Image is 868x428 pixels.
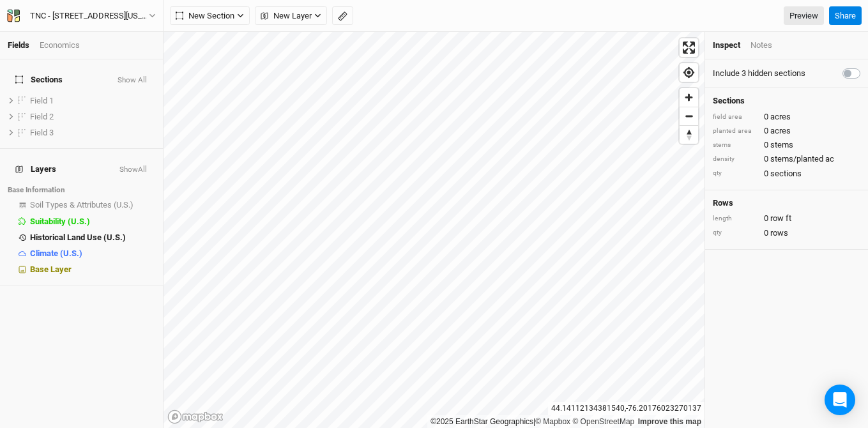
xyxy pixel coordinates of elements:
[713,198,860,208] h4: Rows
[30,200,133,210] span: Soil Types & Attributes (U.S.)
[713,40,740,51] div: Inspect
[30,96,54,105] span: Field 1
[713,168,860,180] div: 0
[30,128,54,137] span: Field 3
[255,6,327,26] button: New Layer
[713,125,860,137] div: 0
[713,112,758,122] div: field area
[680,88,698,107] button: Zoom in
[680,63,698,82] button: Find my location
[713,213,860,224] div: 0
[770,213,791,224] span: row ft
[572,417,634,426] a: OpenStreetMap
[176,10,234,22] span: New Section
[713,141,758,150] div: stems
[30,248,82,258] span: Climate (U.S.)
[713,111,860,123] div: 0
[713,155,758,164] div: density
[713,139,860,151] div: 0
[430,417,533,426] a: ©2025 EarthStar Geographics
[680,38,698,57] button: Enter fullscreen
[30,233,155,243] div: Historical Land Use (U.S.)
[638,417,701,426] a: Improve this map
[548,402,704,415] div: 44.14112134381540 , -76.20176023270137
[30,112,54,121] span: Field 2
[770,139,793,151] span: stems
[30,128,155,138] div: Field 3
[170,6,250,26] button: New Section
[430,415,701,428] div: |
[30,10,149,22] div: TNC - [STREET_ADDRESS][US_STATE]
[30,200,155,210] div: Soil Types & Attributes (U.S.)
[680,107,698,125] button: Zoom out
[770,227,788,239] span: rows
[713,96,860,106] h4: Sections
[167,409,224,424] a: Mapbox logo
[15,75,63,85] span: Sections
[829,6,862,26] button: Share
[680,126,698,144] span: Reset bearing to north
[784,6,824,26] a: Preview
[30,264,72,274] span: Base Layer
[713,227,860,239] div: 0
[6,9,156,23] button: TNC - [STREET_ADDRESS][US_STATE]
[713,214,758,224] div: length
[770,153,834,165] span: stems/planted ac
[825,385,855,415] div: Open Intercom Messenger
[680,107,698,125] span: Zoom out
[119,165,148,174] button: ShowAll
[117,76,148,85] button: Show All
[713,126,758,136] div: planted area
[750,40,772,51] div: Notes
[713,228,758,238] div: qty
[8,40,29,50] a: Fields
[30,233,126,242] span: Historical Land Use (U.S.)
[261,10,312,22] span: New Layer
[713,68,805,79] label: Include 3 hidden sections
[332,6,353,26] button: Shortcut: M
[164,32,704,428] canvas: Map
[30,217,155,227] div: Suitability (U.S.)
[30,10,149,22] div: TNC - 18288 South Shore Road, Dexter, New York 13634
[40,40,80,51] div: Economics
[15,164,56,174] span: Layers
[535,417,570,426] a: Mapbox
[770,168,802,180] span: sections
[680,125,698,144] button: Reset bearing to north
[713,169,758,178] div: qty
[30,217,90,226] span: Suitability (U.S.)
[770,111,791,123] span: acres
[713,153,860,165] div: 0
[30,248,155,259] div: Climate (U.S.)
[770,125,791,137] span: acres
[30,264,155,275] div: Base Layer
[30,112,155,122] div: Field 2
[30,96,155,106] div: Field 1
